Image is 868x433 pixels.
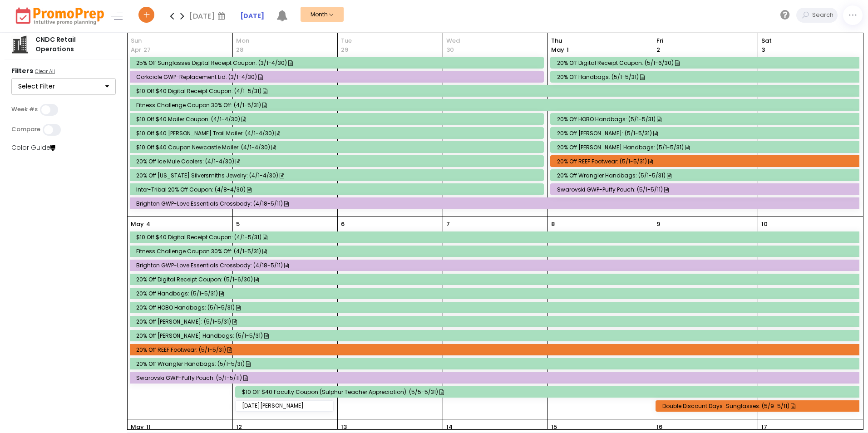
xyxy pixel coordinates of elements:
p: 6 [341,220,345,229]
div: 20% off HOBO Handbags: (5/1-5/31) [136,304,856,311]
div: Corkcicle GWP-Replacement Lid: (3/1-4/30) [136,74,540,80]
p: 3 [761,45,765,54]
div: Brighton GWP-Love Essentials Crossbody: (4/18-5/11) [136,262,856,269]
p: 17 [761,423,767,432]
p: 13 [341,423,347,432]
div: 20% off [PERSON_NAME] Handbags: (5/1-5/31) [557,144,856,151]
div: CNDC Retail Operations [29,35,116,54]
p: 5 [236,220,240,229]
p: 1 [551,45,569,54]
div: $10 off $40 Mailer Coupon: (4/1-4/30) [136,116,540,123]
p: 11 [146,423,151,432]
span: Sun [131,36,229,45]
span: Wed [446,36,544,45]
div: 20% Off Ice Mule Coolers: (4/1-4/30) [136,158,540,165]
img: company.png [11,35,29,54]
div: 25% off Sunglasses Digital Receipt Coupon: (3/1-4/30) [136,59,540,66]
div: $10 off $40 Faculty Coupon (Sulphur Teacher Appreciation): (5/5-5/31) [242,389,856,395]
button: Month [301,7,344,22]
a: [DATE] [240,11,264,21]
p: 27 [143,45,151,54]
span: Tue [341,36,439,45]
div: Fitness Challenge Coupon 30% off: (4/1-5/31) [136,248,856,255]
span: Fri [656,36,755,45]
p: 4 [146,220,150,229]
p: May [131,220,144,229]
button: Select Filter [11,78,116,95]
div: [DATE] [189,9,228,23]
div: 20% off Digital Receipt Coupon: (5/1-6/30) [136,276,856,283]
div: Inter-Tribal 20% off Coupon: (4/8-4/30) [136,186,540,193]
div: 20% off [US_STATE] Silversmiths Jewelry: (4/1-4/30) [136,172,540,179]
p: Apr [131,45,141,54]
span: May [551,45,564,54]
div: Fitness Challenge Coupon 30% off: (4/1-5/31) [136,102,856,108]
input: Search [810,8,838,23]
div: 20% off [PERSON_NAME] Handbags: (5/1-5/31) [136,332,856,339]
div: 20% off Wrangler Handbags: (5/1-5/31) [557,172,856,179]
p: 10 [761,220,768,229]
div: Swarovski GWP-Puffy Pouch: (5/1-5/11) [136,374,856,381]
div: $10 Off $40 [PERSON_NAME] Trail Mailer: (4/1-4/30) [136,130,540,137]
span: Thu [551,36,649,45]
span: Mon [236,36,334,45]
div: 20% off Wrangler Handbags: (5/1-5/31) [136,360,856,367]
div: $10 off $40 Digital Receipt Coupon: (4/1-5/31) [136,88,856,94]
p: 12 [236,423,242,432]
div: Brighton GWP-Love Essentials Crossbody: (4/18-5/11) [136,200,856,207]
div: 20% off REEF Footwear: (5/1-5/31) [136,346,856,353]
div: $10 off $40 Digital Receipt Coupon: (4/1-5/31) [136,234,856,241]
div: 20% off [PERSON_NAME]: (5/1-5/31) [136,318,856,325]
p: 30 [446,45,454,54]
p: 7 [446,220,450,229]
div: $10 off $40 Coupon Newcastle Mailer: (4/1-4/30) [136,144,540,151]
div: 20% off HOBO Handbags: (5/1-5/31) [557,116,856,123]
div: Swarovski GWP-Puffy Pouch: (5/1-5/11) [557,186,856,193]
p: 29 [341,45,348,54]
div: 20% off REEF Footwear: (5/1-5/31) [557,158,856,165]
span: Sat [761,36,860,45]
p: 28 [236,45,243,54]
p: 14 [446,423,453,432]
div: 20% off [PERSON_NAME]: (5/1-5/31) [557,130,856,137]
p: May [131,423,144,432]
p: 8 [551,220,555,229]
label: Compare [11,126,40,133]
div: [DATE][PERSON_NAME] [242,402,330,409]
div: 20% off Handbags: (5/1-5/31) [557,74,856,80]
div: 20% off Digital Receipt Coupon: (5/1-6/30) [557,59,856,66]
p: 16 [656,423,662,432]
p: 9 [656,220,660,229]
strong: Filters [11,66,33,75]
iframe: gist-messenger-bubble-iframe [837,402,859,424]
p: 15 [551,423,557,432]
p: 2 [656,45,660,54]
a: Color Guide [11,143,55,152]
div: 20% off Handbags: (5/1-5/31) [136,290,856,297]
div: Double Discount Days-Sunglasses: (5/9-5/11) [662,403,856,409]
label: Week #s [11,106,38,113]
